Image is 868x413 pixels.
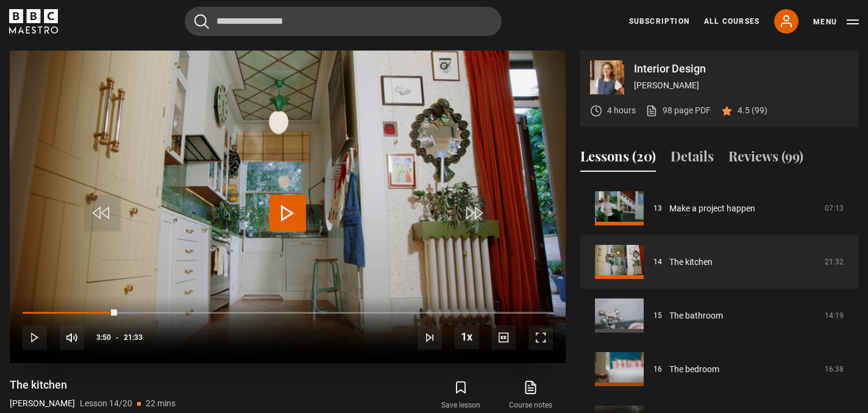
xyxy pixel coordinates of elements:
button: Mute [60,325,84,350]
p: [PERSON_NAME] [634,79,848,92]
a: Make a project happen [669,202,755,215]
button: Toggle navigation [813,16,859,28]
span: 21:33 [124,327,143,348]
p: Lesson 14/20 [80,397,132,410]
button: Details [671,146,714,172]
button: Next Lesson [418,325,442,350]
p: 22 mins [146,397,176,410]
h1: The kitchen [10,378,176,392]
div: Progress Bar [23,312,553,314]
button: Playback Rate [455,325,479,349]
p: Interior Design [634,63,848,74]
a: The bedroom [669,363,719,376]
button: Save lesson [426,378,496,413]
a: 98 page PDF [646,104,711,117]
button: Fullscreen [528,325,553,350]
svg: BBC Maestro [9,9,58,34]
button: Lessons (20) [580,146,656,172]
p: [PERSON_NAME] [10,397,75,410]
video-js: Video Player [10,51,566,363]
a: The kitchen [669,256,713,269]
input: Search [185,7,502,36]
a: The bathroom [669,309,723,322]
a: Course notes [496,378,566,413]
p: 4.5 (99) [738,104,767,117]
a: All Courses [704,16,759,27]
a: Subscription [629,16,689,27]
p: 4 hours [607,104,636,117]
button: Captions [491,325,516,350]
button: Submit the search query [194,14,209,29]
span: 3:50 [96,327,111,348]
button: Play [23,325,47,350]
button: Reviews (99) [728,146,803,172]
span: - [116,333,119,342]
